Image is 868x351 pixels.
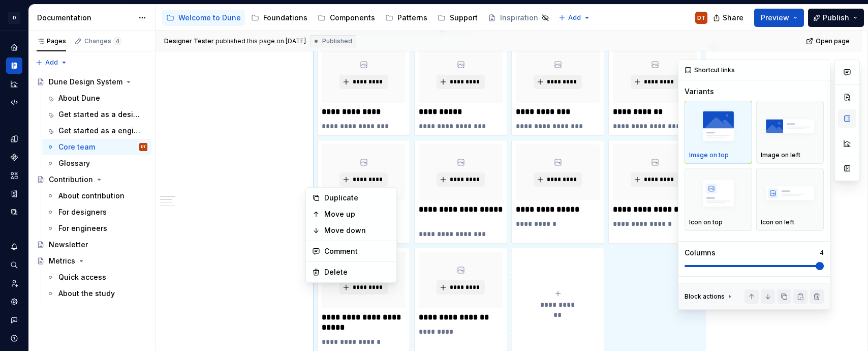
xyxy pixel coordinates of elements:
a: Design tokens [6,131,22,147]
a: About contribution [42,188,151,204]
div: Page tree [162,8,553,28]
div: DT [141,142,146,152]
div: For designers [58,207,107,217]
div: Quick access [58,272,106,282]
div: D [8,12,20,24]
div: Support [450,13,478,23]
a: Settings [6,294,22,310]
button: Share [708,9,750,27]
a: Newsletter [33,237,151,253]
a: Get started as a designer [42,106,151,123]
a: Contribution [33,171,151,188]
button: Add [555,11,594,25]
div: Glossary [58,158,90,168]
div: DT [697,14,705,22]
a: For designers [42,204,151,220]
div: Metrics [49,256,75,266]
div: Move up [324,209,390,219]
a: For engineers [42,220,151,237]
a: Open page [803,34,854,48]
div: Contribution [49,174,93,185]
button: Preview [754,9,804,27]
div: Pages [37,37,66,45]
a: Assets [6,167,22,184]
a: Documentation [6,57,22,74]
button: D [2,7,26,28]
a: Analytics [6,76,22,92]
button: Search ⌘K [6,257,22,273]
div: Move down [324,225,390,236]
a: Welcome to Dune [162,10,245,26]
span: Add [568,14,581,22]
a: Foundations [247,10,312,26]
a: Get started as a engineer [42,123,151,139]
div: Get started as a engineer [58,126,142,136]
a: About Dune [42,90,151,106]
div: Foundations [263,13,307,23]
div: Dune Design System [49,77,122,87]
div: Delete [324,267,390,277]
div: Patterns [397,13,427,23]
a: Data sources [6,204,22,220]
div: Newsletter [49,240,88,250]
span: Published [322,37,352,45]
button: Notifications [6,239,22,255]
div: Documentation [37,13,133,23]
a: Quick access [42,269,151,285]
span: Open page [816,37,850,45]
div: Changes [84,37,121,45]
div: Comment [324,246,390,256]
span: Share [723,13,743,23]
div: Core team [58,142,95,152]
a: Components [314,10,379,26]
div: For engineers [58,223,107,233]
span: 4 [113,37,121,45]
div: Page tree [33,74,151,302]
div: Components [330,13,375,23]
a: Storybook stories [6,186,22,202]
a: Support [433,10,482,26]
a: Dune Design System [33,74,151,90]
button: Add [33,55,71,70]
a: About the study [42,285,151,302]
a: Metrics [33,253,151,269]
div: Welcome to Dune [178,13,241,23]
div: About contribution [58,191,125,201]
div: Inspiration [500,13,538,23]
span: Designer Tester [164,37,214,45]
button: Contact support [6,312,22,328]
div: Get started as a designer [58,109,142,120]
span: Add [45,58,58,67]
a: Invite team [6,275,22,291]
span: Preview [761,13,789,23]
button: Publish [808,9,864,27]
span: Publish [823,13,849,23]
a: Home [6,39,22,55]
a: Patterns [381,10,431,26]
a: Core teamDT [42,139,151,155]
a: Code automation [6,94,22,110]
a: Inspiration [484,10,553,26]
div: About Dune [58,93,100,103]
div: About the study [58,288,115,299]
div: published this page on [DATE] [215,37,306,45]
a: Glossary [42,155,151,171]
a: Components [6,149,22,165]
div: Duplicate [324,193,390,203]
